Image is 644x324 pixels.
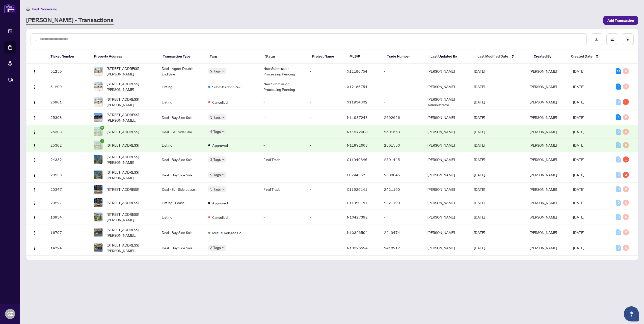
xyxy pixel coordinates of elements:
[31,113,39,121] button: Logo
[423,125,470,139] td: [PERSON_NAME]
[616,214,621,220] div: 0
[380,209,423,225] td: -
[222,158,224,161] span: down
[474,246,485,250] span: [DATE]
[616,186,621,192] div: 0
[107,154,154,165] span: [STREET_ADDRESS][PERSON_NAME]
[477,53,508,59] span: Last Modified Date
[33,173,37,177] img: Logo
[32,7,57,11] span: Deal Processing
[94,155,102,164] img: thumbnail-img
[603,16,638,25] button: Add Transaction
[94,185,102,194] img: thumbnail-img
[33,188,37,192] img: Logo
[212,200,228,206] span: Approved
[94,228,102,237] img: thumbnail-img
[210,156,221,162] span: 3 Tags
[623,229,629,235] div: 0
[306,79,343,94] td: -
[159,49,206,64] th: Transaction Type
[380,110,423,125] td: 2502626
[212,230,245,235] span: Mutual Release Completed
[591,33,602,45] button: download
[46,240,90,256] td: 14724
[158,240,204,256] td: Deal - Buy Side Sale
[474,157,485,162] span: [DATE]
[530,115,557,120] span: [PERSON_NAME]
[623,214,629,220] div: 0
[33,130,37,134] img: Logo
[347,215,368,219] span: N10427392
[530,49,567,64] th: Created By
[107,129,139,134] span: [STREET_ADDRESS]
[94,98,102,106] img: thumbnail-img
[107,227,154,238] span: [STREET_ADDRESS][PERSON_NAME][PERSON_NAME]
[347,129,368,134] span: N11972608
[259,64,306,79] td: New Submission - Processing Pending
[530,69,557,73] span: [PERSON_NAME]
[347,200,367,205] span: C11920141
[46,125,90,139] td: 25303
[616,156,621,163] div: 0
[212,84,245,90] span: Submitted for Review
[573,187,584,192] span: [DATE]
[107,142,139,148] span: [STREET_ADDRESS]
[259,152,306,167] td: Final Trade
[474,200,485,205] span: [DATE]
[347,84,367,89] span: X12186754
[345,49,383,64] th: MLS #
[222,70,224,72] span: down
[107,211,154,223] span: [STREET_ADDRESS][PERSON_NAME][PERSON_NAME]
[423,167,470,183] td: [PERSON_NAME]
[33,158,37,162] img: Logo
[158,196,204,209] td: Listing - Lease
[423,94,470,110] td: [PERSON_NAME] Administrator
[380,167,423,183] td: 2500845
[623,68,629,74] div: 0
[380,79,423,94] td: -
[210,68,221,74] span: 2 Tags
[474,187,485,192] span: [DATE]
[347,157,367,162] span: C11940346
[616,142,621,148] div: 0
[380,125,423,139] td: 2501553
[222,116,224,119] span: down
[530,187,557,192] span: [PERSON_NAME]
[607,16,634,24] span: Add Transaction
[222,247,224,249] span: down
[259,94,306,110] td: -
[606,33,618,45] button: edit
[259,139,306,152] td: -
[107,169,154,180] span: [STREET_ADDRESS][PERSON_NAME]
[306,167,343,183] td: -
[573,173,584,177] span: [DATE]
[573,115,584,120] span: [DATE]
[595,37,598,41] span: download
[31,199,39,207] button: Logo
[33,85,37,89] img: Logo
[530,143,557,147] span: [PERSON_NAME]
[31,213,39,221] button: Logo
[259,183,306,196] td: Final Trade
[46,139,90,152] td: 25302
[530,215,557,219] span: [PERSON_NAME]
[259,125,306,139] td: -
[347,115,368,120] span: N11937243
[573,157,584,162] span: [DATE]
[306,64,343,79] td: -
[623,186,629,192] div: 0
[100,126,104,130] span: check-circle
[626,37,630,41] span: filter
[573,143,584,147] span: [DATE]
[33,100,37,104] img: Logo
[100,139,104,143] span: check-circle
[426,49,473,64] th: Last Updated By
[573,100,584,104] span: [DATE]
[212,99,228,105] span: Cancelled
[158,125,204,139] td: Deal - Sell Side Sale
[347,230,368,235] span: N10326594
[573,129,584,134] span: [DATE]
[94,171,102,179] img: thumbnail-img
[94,82,102,91] img: thumbnail-img
[383,49,426,64] th: Trade Number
